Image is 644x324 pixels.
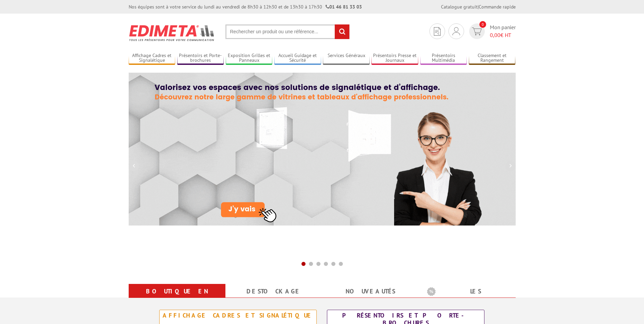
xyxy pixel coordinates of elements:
img: devis rapide [434,27,441,36]
a: Services Généraux [323,53,370,64]
a: Destockage [234,285,314,298]
a: Accueil Guidage et Sécurité [274,53,321,64]
img: devis rapide [472,28,482,35]
div: Affichage Cadres et Signalétique [161,312,315,319]
div: | [441,3,516,10]
strong: 01 46 81 33 03 [326,4,362,10]
a: Présentoirs et Porte-brochures [177,53,224,64]
a: devis rapide 0 Mon panier 0,00€ HT [467,23,516,39]
a: Affichage Cadres et Signalétique [129,53,176,64]
a: Exposition Grilles et Panneaux [226,53,273,64]
a: Classement et Rangement [469,53,516,64]
input: Rechercher un produit ou une référence... [225,24,350,39]
span: € HT [490,31,516,39]
span: Mon panier [490,23,516,39]
img: devis rapide [453,27,460,35]
a: Présentoirs Multimédia [420,53,467,64]
a: Présentoirs Presse et Journaux [371,53,418,64]
div: Nos équipes sont à votre service du lundi au vendredi de 8h30 à 12h30 et de 13h30 à 17h30 [129,3,362,10]
span: 0,00 [490,32,500,38]
a: Les promotions [427,285,508,310]
a: Boutique en ligne [137,285,217,310]
a: Catalogue gratuit [441,4,478,10]
b: Les promotions [427,285,512,299]
a: nouveautés [330,285,411,298]
img: Présentoir, panneau, stand - Edimeta - PLV, affichage, mobilier bureau, entreprise [129,20,215,46]
span: 0 [479,21,486,28]
a: Commande rapide [479,4,516,10]
input: rechercher [335,24,349,39]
